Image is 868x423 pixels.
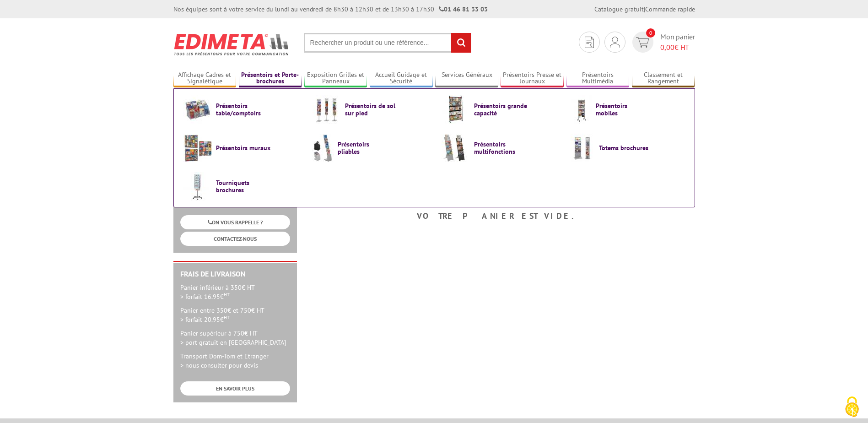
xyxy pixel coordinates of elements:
[183,172,298,201] a: Tourniquets brochures
[571,95,592,124] img: Présentoirs mobiles
[474,102,529,117] span: Présentoirs grande capacité
[216,144,271,152] span: Présentoirs muraux
[313,95,341,124] img: Présentoirs de sol sur pied
[599,144,654,152] span: Totems brochures
[304,71,367,86] a: Exposition Grilles et Panneaux
[180,293,230,301] span: > forfait 16.95€
[180,352,290,370] p: Transport Dom-Tom et Etranger
[594,5,644,13] a: Catalogue gratuit
[660,32,695,53] span: Mon panier
[313,95,427,124] a: Présentoirs de sol sur pied
[836,392,868,423] button: Cookies (fenêtre modale)
[180,361,258,369] span: > nous consulter pour devis
[585,37,594,48] img: devis rapide
[180,283,290,301] p: Panier inférieur à 350€ HT
[180,215,290,229] a: ON VOUS RAPPELLE ?
[610,37,620,48] img: devis rapide
[660,43,674,52] span: 0,00
[183,95,212,124] img: Présentoirs table/comptoirs
[645,5,695,13] a: Commande rapide
[632,71,695,86] a: Classement et Rangement
[594,5,695,14] div: |
[183,134,298,162] a: Présentoirs muraux
[841,396,863,418] img: Cookies (fenêtre modale)
[442,95,556,124] a: Présentoirs grande capacité
[173,5,488,14] div: Nos équipes sont à votre service du lundi au vendredi de 8h30 à 12h30 et de 13h30 à 17h30
[439,5,488,13] strong: 01 46 81 33 03
[630,32,695,53] a: devis rapide 0 Mon panier 0,00€ HT
[338,141,393,155] span: Présentoirs pliables
[660,42,695,53] span: € HT
[370,71,433,86] a: Accueil Guidage et Sécurité
[224,314,230,320] sup: HT
[224,291,230,298] sup: HT
[183,95,298,124] a: Présentoirs table/comptoirs
[173,27,290,61] img: Edimeta
[180,306,290,324] p: Panier entre 350€ et 750€ HT
[571,134,685,162] a: Totems brochures
[566,71,630,86] a: Présentoirs Multimédia
[646,28,655,38] span: 0
[442,134,470,162] img: Présentoirs multifonctions
[442,134,556,162] a: Présentoirs multifonctions
[596,102,651,117] span: Présentoirs mobiles
[183,134,212,162] img: Présentoirs muraux
[180,315,230,324] span: > forfait 20.95€
[239,71,302,86] a: Présentoirs et Porte-brochures
[636,37,649,48] img: devis rapide
[571,95,685,124] a: Présentoirs mobiles
[442,95,470,124] img: Présentoirs grande capacité
[313,134,334,162] img: Présentoirs pliables
[571,134,595,162] img: Totems brochures
[173,71,237,86] a: Affichage Cadres et Signalétique
[183,172,212,201] img: Tourniquets brochures
[313,134,427,162] a: Présentoirs pliables
[216,102,271,117] span: Présentoirs table/comptoirs
[451,33,471,53] input: rechercher
[474,141,529,155] span: Présentoirs multifonctions
[501,71,564,86] a: Présentoirs Presse et Journaux
[180,270,290,278] h2: Frais de Livraison
[180,338,286,347] span: > port gratuit en [GEOGRAPHIC_DATA]
[435,71,498,86] a: Services Généraux
[216,179,271,194] span: Tourniquets brochures
[180,329,290,347] p: Panier supérieur à 750€ HT
[304,33,471,53] input: Rechercher un produit ou une référence...
[417,211,584,221] b: Votre panier est vide.
[180,381,290,396] a: EN SAVOIR PLUS
[180,232,290,246] a: CONTACTEZ-NOUS
[345,102,400,117] span: Présentoirs de sol sur pied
